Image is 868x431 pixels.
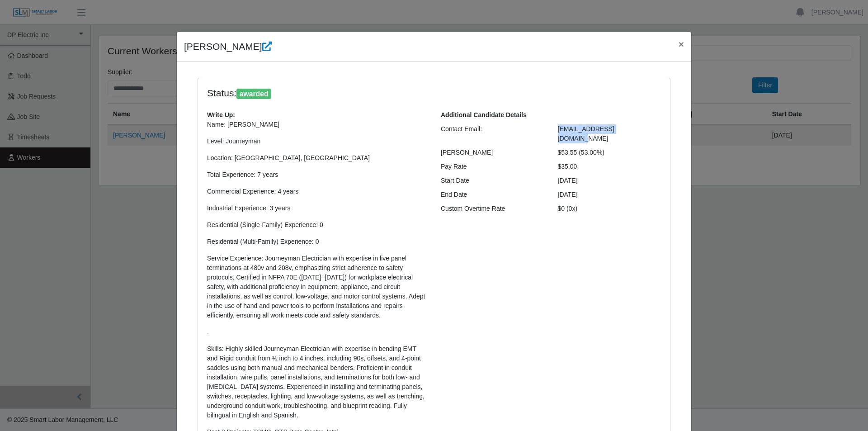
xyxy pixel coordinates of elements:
span: awarded [236,89,271,99]
div: End Date [434,190,551,199]
button: Close [671,32,691,56]
div: Custom Overtime Rate [434,204,551,213]
div: Pay Rate [434,162,551,171]
span: [EMAIL_ADDRESS][DOMAIN_NAME] [558,125,614,142]
h4: Status: [207,87,544,99]
div: $53.55 (53.00%) [551,148,668,157]
div: [DATE] [551,176,668,185]
div: $35.00 [551,162,668,171]
div: Start Date [434,176,551,185]
p: Industrial Experience: 3 years [207,204,427,213]
span: $0 (0x) [558,205,578,212]
p: Location: [GEOGRAPHIC_DATA], [GEOGRAPHIC_DATA] [207,153,427,163]
p: Level: Journeyman [207,137,427,146]
h4: [PERSON_NAME] [184,39,272,54]
p: Name: [PERSON_NAME] [207,120,427,129]
p: Skills: Highly skilled Journeyman Electrician with expertise in bending EMT and Rigid conduit fro... [207,344,427,420]
p: Service Experience: Journeyman Electrician with expertise in live panel terminations at 480v and ... [207,254,427,320]
div: [PERSON_NAME] [434,148,551,157]
span: [DATE] [558,191,578,198]
p: Residential (Single-Family) Experience: 0 [207,220,427,230]
div: Contact Email: [434,124,551,143]
b: Write Up: [207,111,235,118]
span: × [679,39,684,49]
p: Total Experience: 7 years [207,170,427,180]
p: Residential (Multi-Family) Experience: 0 [207,237,427,246]
p: . [207,327,427,337]
p: Commercial Experience: 4 years [207,187,427,196]
b: Additional Candidate Details [441,111,527,118]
